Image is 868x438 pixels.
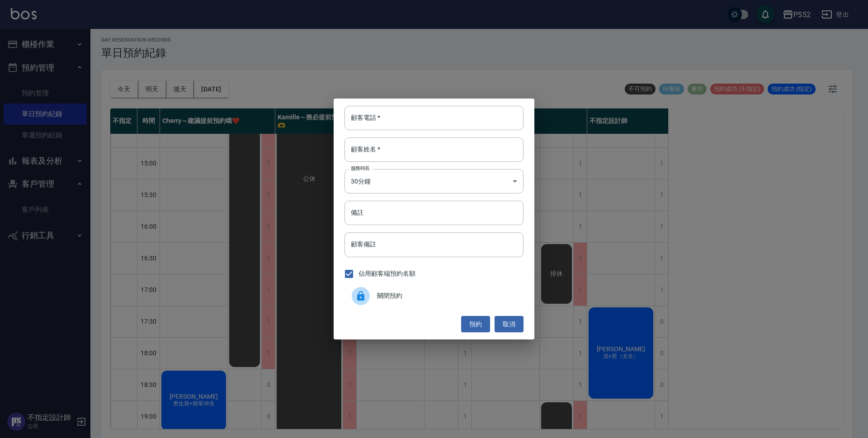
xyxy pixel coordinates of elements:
button: 取消 [495,316,524,333]
span: 關閉預約 [377,291,516,301]
span: 佔用顧客端預約名額 [359,269,415,278]
label: 服務時長 [351,165,370,172]
div: 關閉預約 [344,283,524,309]
button: 預約 [461,316,490,333]
div: 30分鐘 [344,169,524,193]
